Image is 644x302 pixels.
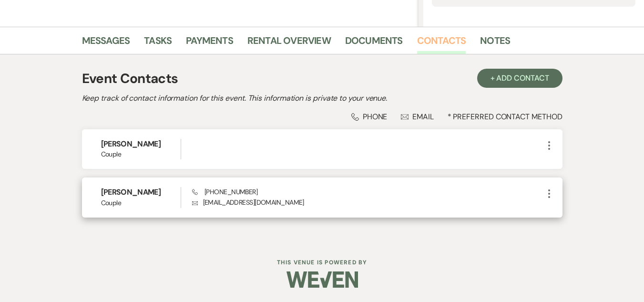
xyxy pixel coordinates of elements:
a: Contacts [417,33,466,54]
div: * Preferred Contact Method [82,112,562,122]
p: [EMAIL_ADDRESS][DOMAIN_NAME] [192,197,543,208]
div: Email [401,112,434,122]
h6: [PERSON_NAME] [101,139,181,149]
a: Payments [186,33,233,54]
span: Couple [101,198,181,208]
h6: [PERSON_NAME] [101,187,181,198]
a: Documents [345,33,403,54]
span: [PHONE_NUMBER] [192,187,257,196]
a: Messages [82,33,130,54]
a: Tasks [144,33,172,54]
h1: Event Contacts [82,69,178,89]
h2: Keep track of contact information for this event. This information is private to your venue. [82,93,562,104]
span: Couple [101,149,181,159]
div: Phone [351,112,388,122]
img: Weven Logo [286,263,358,296]
button: + Add Contact [477,69,562,88]
a: Rental Overview [247,33,331,54]
a: Notes [480,33,510,54]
